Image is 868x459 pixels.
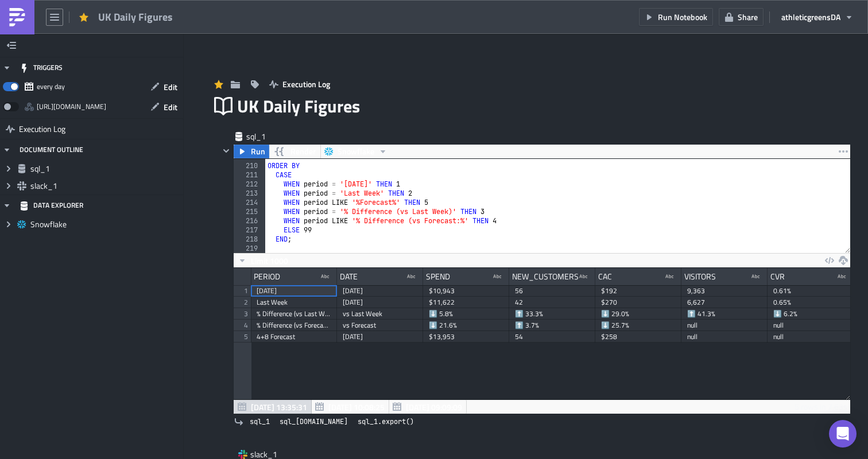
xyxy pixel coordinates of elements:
[795,400,847,414] div: 5 rows in 7.63s
[234,180,265,189] div: 212
[234,254,292,267] button: Limit 1000
[30,219,180,229] span: Snowflake
[276,416,351,427] a: sql_[DOMAIN_NAME]
[781,11,840,23] span: athleticgreens DA
[263,75,336,93] button: Execution Log
[343,297,417,308] div: [DATE]
[251,145,265,158] span: Run
[773,308,848,320] div: ⬇️ 6.2%
[684,268,716,285] div: VISITORS
[145,98,183,116] button: Edit
[328,401,385,413] span: [DATE] 10:08:25
[257,308,331,320] div: % Difference (vs Last Week)
[257,331,331,343] div: 4+8 Forecast
[515,331,590,343] div: 54
[515,308,590,320] div: ⬆️ 33.3%
[354,416,417,427] a: sql_1.export()
[770,268,785,285] div: CVR
[687,308,762,320] div: ⬆️ 41.3%
[234,400,312,414] button: [DATE] 13:35:31
[145,78,183,96] button: Edit
[234,216,265,225] div: 216
[601,285,676,297] div: $192
[98,10,174,24] span: UK Daily Figures
[719,8,764,26] button: Share
[251,401,307,413] span: [DATE] 13:35:31
[37,78,65,95] div: every day
[773,331,848,343] div: null
[234,244,265,253] div: 219
[601,320,676,331] div: ⬇️ 25.7%
[515,285,590,297] div: 56
[358,416,414,427] span: sql_1.export()
[343,308,417,320] div: vs Last Week
[658,11,707,23] span: Run Notebook
[340,268,358,285] div: DATE
[829,420,857,448] div: Open Intercom Messenger
[515,297,590,308] div: 42
[515,320,590,331] div: ⬆️ 3.7%
[282,78,330,90] span: Execution Log
[311,400,389,414] button: [DATE] 10:08:25
[512,268,579,285] div: NEW_CUSTOMERS
[234,207,265,216] div: 215
[389,400,467,414] button: [DATE] 09:09:09
[738,11,758,23] span: Share
[234,198,265,207] div: 214
[37,98,106,115] div: https://pushmetrics.io/api/v1/report/ewLxnA1o4G/webhook?token=0b5bd38d26a9427fba0d1f75e3d4ac89
[338,145,374,158] span: Snowflake
[687,285,762,297] div: 9,363
[343,331,417,343] div: [DATE]
[429,331,503,343] div: $13,953
[257,320,331,331] div: % Difference (vs Forecast: 4+8 Forecast)
[687,320,762,331] div: null
[601,331,676,343] div: $258
[257,297,331,308] div: Last Week
[280,416,348,427] span: sql_[DOMAIN_NAME]
[20,57,63,78] div: TRIGGERS
[343,320,417,331] div: vs Forecast
[429,285,503,297] div: $10,943
[234,161,265,170] div: 210
[251,255,288,267] span: Limit 1000
[687,297,762,308] div: 6,627
[234,225,265,235] div: 217
[8,8,26,26] img: PushMetrics
[246,131,292,142] span: sql_1
[234,145,269,158] button: Run
[30,181,180,191] span: slack_1
[250,416,270,427] span: sql_1
[343,285,417,297] div: [DATE]
[20,139,83,160] div: DOCUMENT OUTLINE
[601,297,676,308] div: $270
[773,320,848,331] div: null
[30,164,180,174] span: sql_1
[773,285,848,297] div: 0.61%
[429,297,503,308] div: $11,622
[776,8,859,26] button: athleticgreensDA
[164,101,177,113] span: Edit
[257,285,331,297] div: [DATE]
[687,331,762,343] div: null
[234,189,265,198] div: 213
[20,195,83,216] div: DATA EXPLORER
[234,235,265,244] div: 218
[320,145,392,158] button: Snowflake
[639,8,713,26] button: Run Notebook
[19,119,65,139] span: Execution Log
[269,145,321,158] button: Render
[219,144,233,158] button: Hide content
[254,268,280,285] div: PERIOD
[290,145,316,158] span: Render
[598,268,612,285] div: CAC
[164,81,177,93] span: Edit
[234,170,265,180] div: 211
[406,401,462,413] span: [DATE] 09:09:09
[429,308,503,320] div: ⬇️ 5.8%
[601,308,676,320] div: ⬇️ 29.0%
[237,94,361,119] span: UK Daily Figures
[773,297,848,308] div: 0.65%
[429,320,503,331] div: ⬇️ 21.6%
[426,268,450,285] div: SPEND
[246,416,273,427] a: sql_1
